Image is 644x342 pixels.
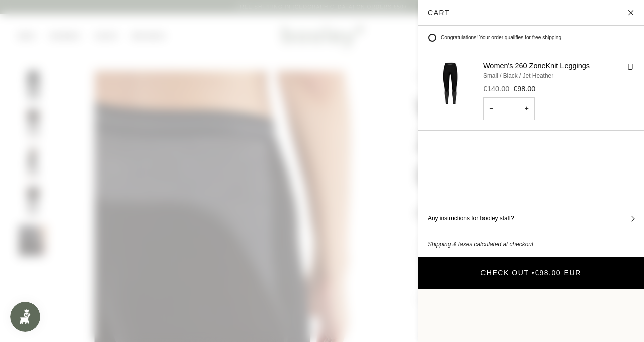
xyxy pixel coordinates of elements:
button: + [519,97,535,120]
img: Women&#39;s 260 ZoneKnit Leggings - Small / Black / Jet Heather [428,61,473,106]
em: Shipping & taxes calculated at checkout [428,241,533,248]
a: Women's 260 ZoneKnit Leggings [483,62,590,70]
del: €140.00 [483,84,509,95]
button: Any instructions for booley staff? [418,206,644,232]
button: − [483,97,499,120]
span: €98.00 EUR [535,269,581,277]
a: Women&#39;s 260 ZoneKnit Leggings - Small / Black / Jet Heather [428,61,473,120]
span: Congratulations! Your order qualifies for free shipping [441,34,561,41]
iframe: Button to open loyalty program pop-up [10,302,40,332]
button: Check Out •€98.00 EUR [418,257,644,289]
iframe: PayPal-paypal [424,305,638,332]
mark: €98.00 [513,84,535,95]
p: Small / Black / Jet Heather [483,72,621,81]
